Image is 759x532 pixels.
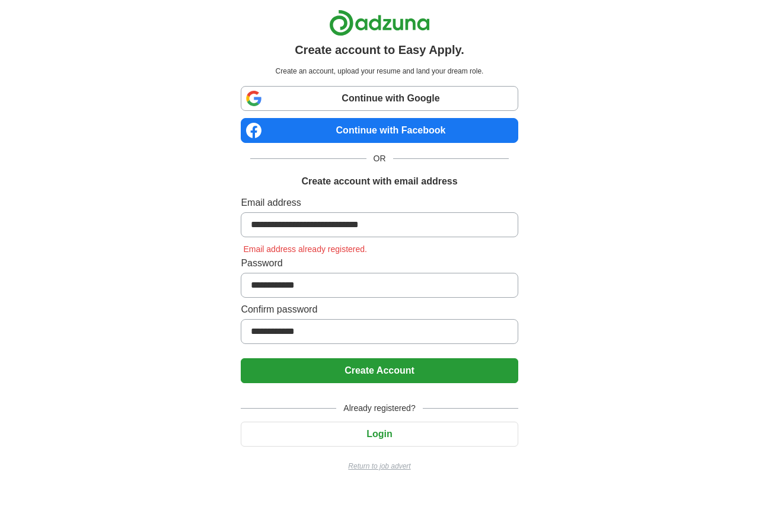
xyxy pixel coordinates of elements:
a: Login [241,429,518,439]
label: Email address [241,196,518,210]
label: Password [241,256,518,270]
a: Return to job advert [241,461,518,472]
span: Email address already registered. [241,244,369,254]
h1: Create account to Easy Apply. [295,41,464,59]
span: OR [366,152,393,165]
a: Continue with Google [241,86,518,111]
span: Already registered? [336,402,422,415]
a: Continue with Facebook [241,118,518,143]
button: Login [241,422,518,447]
label: Confirm password [241,302,518,317]
h1: Create account with email address [301,174,457,189]
p: Create an account, upload your resume and land your dream role. [243,66,515,77]
button: Create Account [241,358,518,383]
img: Adzuna logo [329,9,430,36]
